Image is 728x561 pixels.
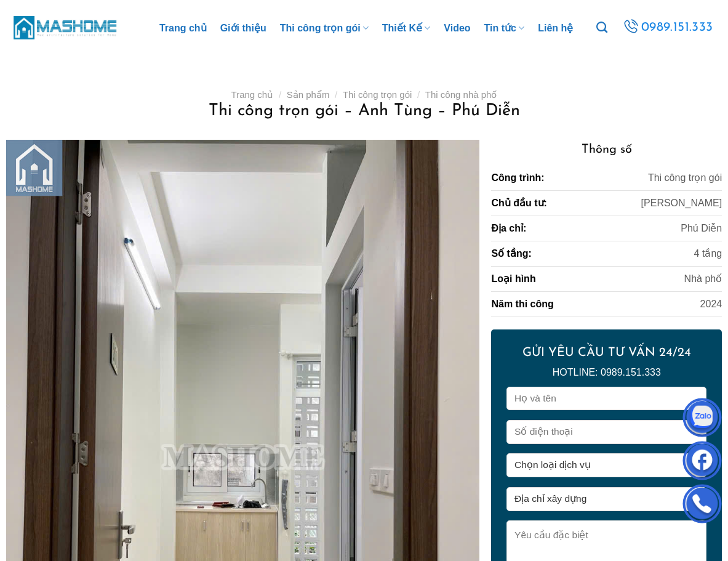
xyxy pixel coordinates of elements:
[279,89,281,100] span: /
[491,196,546,211] div: Chủ đầu tư:
[491,140,722,159] h3: Thông số
[506,420,706,444] input: Số điện thoại
[335,89,337,100] span: /
[694,246,722,261] div: 4 tầng
[684,272,722,286] div: Nhà phố
[231,89,274,100] a: Trang chủ
[506,345,706,361] h2: GỬI YÊU CẦU TƯ VẤN 24/24
[425,89,497,100] a: Thi công nhà phố
[648,171,722,185] div: Thi công trọn gói
[491,171,544,185] div: Công trình:
[621,17,715,39] a: 0989.151.333
[417,89,420,100] span: /
[700,297,722,312] div: 2024
[491,272,535,286] div: Loại hình
[596,15,607,41] a: Tìm kiếm
[343,89,412,100] a: Thi công trọn gói
[14,14,118,41] img: MasHome – Tổng Thầu Thiết Kế Và Xây Nhà Trọn Gói
[506,365,706,381] p: Hotline: 0989.151.333
[681,221,722,236] div: Phú Diễn
[491,246,531,261] div: Số tầng:
[491,297,553,312] div: Năm thi công
[641,17,713,38] span: 0989.151.333
[641,196,722,211] div: [PERSON_NAME]
[684,401,721,438] img: Zalo
[491,221,526,236] div: Địa chỉ:
[684,444,721,481] img: Facebook
[506,387,706,411] input: Họ và tên
[15,100,713,122] h1: Thi công trọn gói – Anh Tùng – Phú Diễn
[287,89,330,100] a: Sản phẩm
[684,487,721,524] img: Phone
